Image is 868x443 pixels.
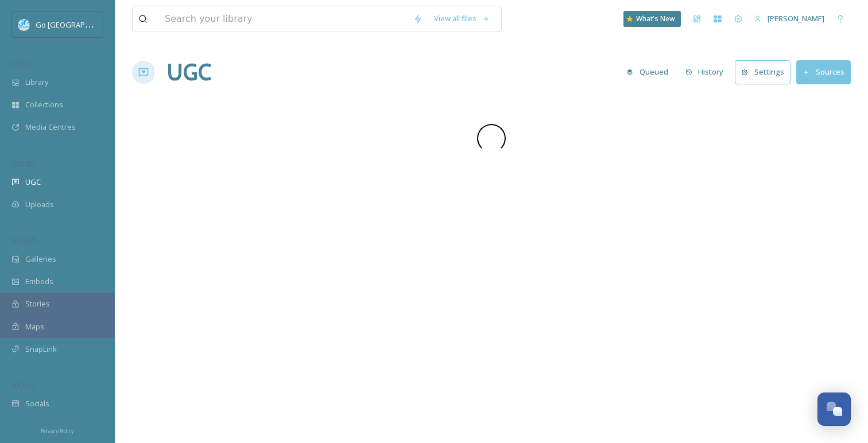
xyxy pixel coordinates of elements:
a: [PERSON_NAME] [749,7,830,30]
input: Search your library [159,6,408,32]
span: SnapLink [25,344,57,355]
a: Settings [735,60,796,84]
span: Embeds [25,276,53,287]
span: Galleries [25,254,56,265]
span: Go [GEOGRAPHIC_DATA] [36,19,121,30]
span: Socials [25,398,49,409]
span: Uploads [25,199,54,210]
button: Settings [735,60,790,84]
a: Queued [621,61,680,83]
span: Media Centres [25,122,76,133]
span: Privacy Policy [41,428,74,435]
span: MEDIA [11,59,32,68]
span: Library [25,77,48,88]
span: UGC [25,177,41,188]
a: UGC [166,55,211,90]
button: Open Chat [817,393,851,426]
button: Sources [796,60,851,84]
span: SOCIALS [11,380,34,389]
a: What's New [623,11,681,27]
span: COLLECT [11,159,36,168]
button: Queued [621,61,674,83]
img: GoGreatLogo_MISkies_RegionalTrails%20%281%29.png [18,19,30,30]
button: History [680,61,730,83]
span: Stories [25,298,50,309]
span: Maps [25,321,44,332]
a: History [680,61,735,83]
a: View all files [428,7,495,30]
span: WIDGETS [11,236,38,244]
a: Privacy Policy [41,423,74,437]
span: [PERSON_NAME] [768,13,824,24]
span: Collections [25,99,63,110]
